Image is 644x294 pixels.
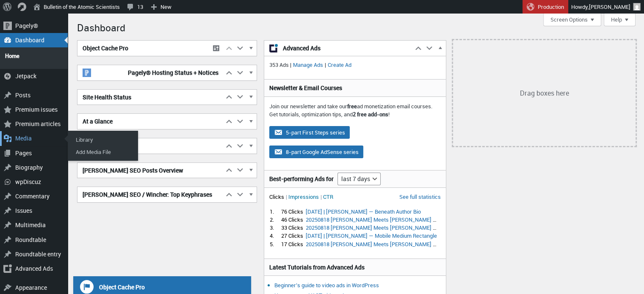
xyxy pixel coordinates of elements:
strong: free [347,102,357,110]
li: CTR [323,193,333,201]
h2: At a Glance [77,114,224,129]
a: Library [70,134,138,146]
div: 3. [270,224,281,231]
a: See full statistics [399,193,441,201]
h2: Site Health Status [77,90,224,105]
div: 17 Clicks [281,240,305,248]
h2: [PERSON_NAME] SEO Posts Overview [77,163,224,178]
p: 353 Ads | | [269,61,441,69]
a: 20250818 [PERSON_NAME] Meets [PERSON_NAME] — Mobile Medium Rectangle [306,216,501,223]
h1: Dashboard [77,18,636,36]
h3: Latest Tutorials from Advanced Ads [269,263,441,272]
h3: Best-performing Ads for [269,175,334,183]
a: Beginner’s guide to video ads in WordPress [274,281,379,289]
div: 5. [270,240,281,248]
a: 20250818 [PERSON_NAME] Meets [PERSON_NAME] — Homepage Banner [306,240,484,248]
div: 4. [270,232,281,239]
span: Advanced Ads [283,44,408,52]
li: Impressions [288,193,322,201]
p: Join our newsletter and take our ad monetization email courses. Get tutorials, optimization tips,... [269,102,441,119]
div: 2. [270,216,281,223]
a: Add Media File [70,146,138,158]
a: Create Ad [326,61,353,69]
div: 46 Clicks [281,216,305,223]
div: 33 Clicks [281,224,305,231]
div: 76 Clicks [281,208,305,215]
h3: Newsletter & Email Courses [269,84,441,92]
div: 27 Clicks [281,232,305,239]
button: Help [604,14,636,26]
a: [DATE] | [PERSON_NAME] — Mobile Medium Rectangle [306,232,437,239]
a: [DATE] | [PERSON_NAME] — Beneath Author Bio [306,208,421,215]
h2: Pagely® Hosting Status + Notices [77,65,224,80]
h2: Object Cache Pro [77,41,208,56]
button: Screen Options [543,14,601,26]
h2: Activity [77,138,224,154]
button: 5-part First Steps series [269,126,350,139]
li: Clicks [269,193,287,201]
button: 8-part Google AdSense series [269,146,363,158]
img: pagely-w-on-b20x20.png [83,69,91,77]
h2: [PERSON_NAME] SEO / Wincher: Top Keyphrases [77,187,224,202]
strong: 2 free add-ons [353,110,388,118]
div: 1. [270,208,281,215]
a: Manage Ads [291,61,325,69]
span: [PERSON_NAME] [589,3,630,11]
a: 20250818 [PERSON_NAME] Meets [PERSON_NAME] — Beneath Author Bio [306,224,485,231]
